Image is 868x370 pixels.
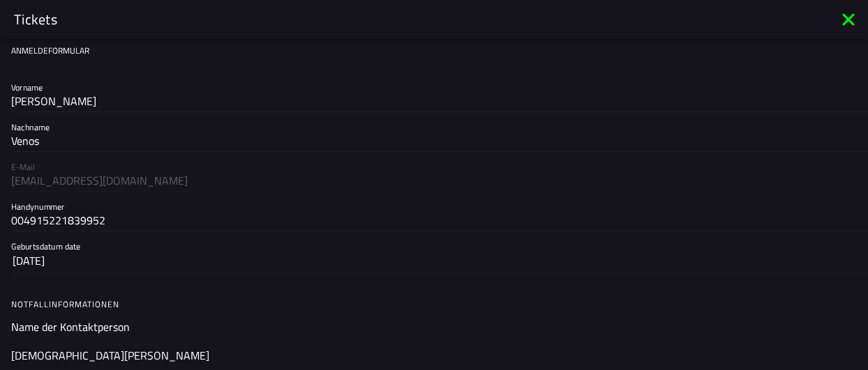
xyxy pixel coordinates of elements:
[11,45,89,72] ion-text: Anmeldeformular
[11,93,857,109] input: Vorname
[11,298,868,311] ion-label: Notfallinformationen
[11,212,857,229] input: Handynummer
[11,240,645,252] ion-label: Geburtsdatum date
[11,132,857,149] input: Nachname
